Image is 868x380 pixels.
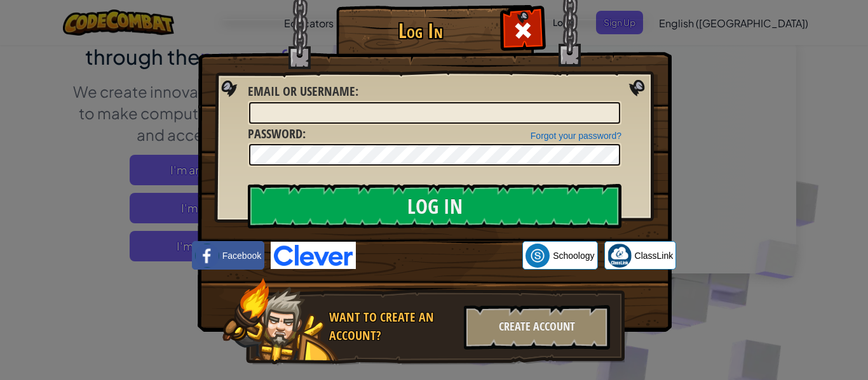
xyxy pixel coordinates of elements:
[356,242,522,270] iframe: Botón de Acceder con Google
[248,82,358,101] label: :
[531,131,621,141] a: Forgot your password?
[195,244,219,268] img: facebook_small.png
[271,242,356,269] img: clever-logo-blue.png
[635,249,674,262] span: ClassLink
[526,244,550,268] img: schoology.png
[248,125,302,142] span: Password
[464,305,610,350] div: Create Account
[248,125,306,143] label: :
[329,308,456,344] div: Want to create an account?
[607,244,632,268] img: classlink-logo-small.png
[553,249,594,262] span: Schoology
[248,82,355,100] span: Email or Username
[222,249,261,262] span: Facebook
[339,20,501,42] h1: Log In
[248,184,621,228] input: Log In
